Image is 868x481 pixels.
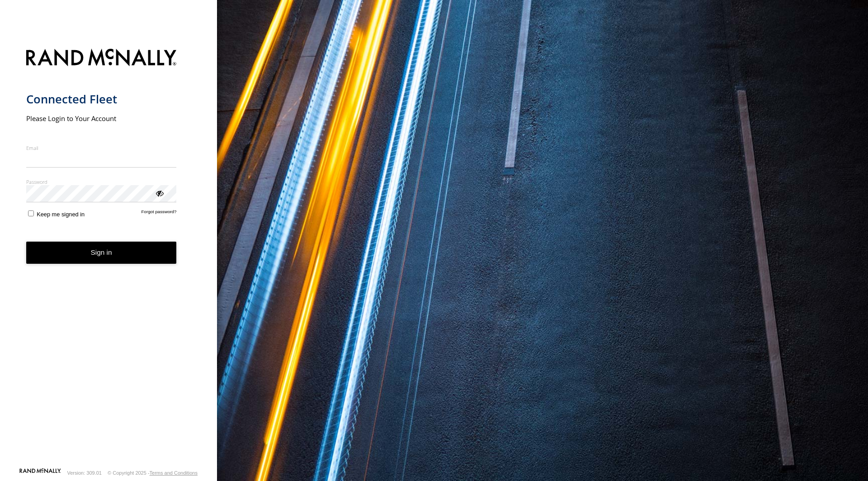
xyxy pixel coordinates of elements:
[142,209,177,218] a: Forgot password?
[26,47,177,70] img: Rand McNally
[150,470,198,476] a: Terms and Conditions
[108,470,198,476] div: © Copyright 2025 -
[155,188,164,197] div: ViewPassword
[28,210,34,216] input: Keep me signed in
[67,470,102,476] div: Version: 309.01
[26,114,177,123] h2: Please Login to Your Account
[19,468,61,477] a: Visit our Website
[26,43,191,467] form: main
[26,178,177,185] label: Password
[26,145,177,151] label: Email
[26,92,177,107] h1: Connected Fleet
[26,242,177,264] button: Sign in
[37,211,85,218] span: Keep me signed in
